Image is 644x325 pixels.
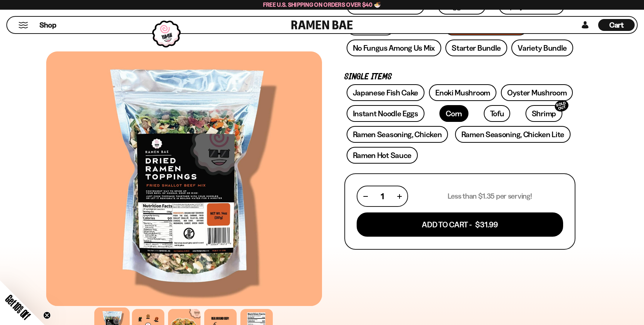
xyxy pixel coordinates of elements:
div: SOLD OUT [553,99,570,113]
a: Variety Bundle [511,40,573,56]
div: Cart [598,17,635,33]
button: Mobile Menu Trigger [18,22,28,28]
a: Ramen Hot Sauce [347,147,418,164]
p: Less than $1.35 per serving! [448,192,532,201]
button: Add To Cart - $31.99 [357,212,563,237]
a: Oyster Mushroom [501,84,573,101]
a: Ramen Seasoning, Chicken Lite [455,126,571,143]
button: Close teaser [43,312,51,319]
a: No Fungus Among Us Mix [347,40,441,56]
a: Instant Noodle Eggs [347,105,424,122]
a: Starter Bundle [445,40,507,56]
span: 1 [381,192,384,201]
span: Cart [609,20,624,29]
a: Japanese Fish Cake [347,84,425,101]
a: Corn [439,105,468,122]
a: Shop [40,19,56,31]
p: Single Items [344,73,575,81]
a: Tofu [484,105,511,122]
a: Ramen Seasoning, Chicken [347,126,448,143]
span: Free U.S. Shipping on Orders over $40 🍜 [263,1,381,8]
span: Get 10% Off [3,293,32,322]
span: Shop [40,20,56,30]
a: Enoki Mushroom [429,84,496,101]
a: ShrimpSOLD OUT [525,105,562,122]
